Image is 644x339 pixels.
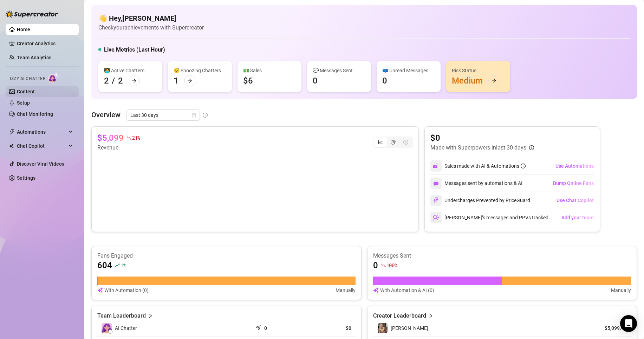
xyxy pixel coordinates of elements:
button: Use Chat Copilot [556,195,594,206]
img: logo-BBDzfeDw.svg [6,11,58,18]
span: fall [126,135,131,140]
article: $5,099.48 [595,325,627,332]
a: Creator Analytics [17,38,73,49]
article: Check your achievements with Supercreator [98,23,204,32]
span: AI Chatter [115,324,137,332]
div: 💬 Messages Sent [313,67,365,74]
div: 0 [382,75,387,86]
button: Add your team [561,212,594,223]
div: $6 [243,75,253,86]
span: arrow-right [132,78,137,83]
div: Undercharges Prevented by PriceGuard [430,195,530,206]
span: Izzy AI Chatter [10,75,45,82]
span: dollar-circle [403,140,408,145]
article: Creator Leaderboard [373,312,426,320]
span: 1 % [121,262,126,268]
span: rise [115,263,120,268]
article: 0 [264,325,267,332]
a: Discover Viral Videos [17,161,64,167]
span: Chat Copilot [17,140,67,152]
img: AI Chatter [48,73,59,83]
span: right [428,312,433,320]
div: 0 [313,75,318,86]
span: pie-chart [391,140,396,145]
button: Bump Online Fans [553,178,594,189]
div: 2 [104,75,109,86]
div: 1 [174,75,178,86]
span: Automations [17,126,67,138]
article: With Automation (0) [104,286,149,294]
button: Use Automations [555,160,594,172]
span: thunderbolt [9,129,15,135]
a: Home [17,27,30,32]
article: 604 [97,260,112,271]
article: Made with Superpowers in last 30 days [430,144,526,152]
span: Use Chat Copilot [557,198,594,203]
div: Sales made with AI & Automations [444,162,526,170]
article: $0 [308,325,351,332]
article: Team Leaderboard [97,312,146,320]
img: izzy-ai-chatter-avatar-DDCN_rTZ.svg [102,323,112,333]
span: Add your team [561,215,594,220]
span: Use Automations [555,163,594,169]
div: Risk Status [452,67,505,74]
article: 0 [373,260,378,271]
div: [PERSON_NAME]’s messages and PPVs tracked [430,212,548,223]
img: svg%3e [433,180,439,186]
span: info-circle [529,145,534,150]
img: svg%3e [433,197,439,204]
span: info-circle [521,164,526,168]
h5: Live Metrics (Last Hour) [104,46,165,54]
article: Manually [611,286,631,294]
article: Overview [91,109,121,120]
div: 💵 Sales [243,67,296,74]
span: arrow-right [492,78,496,83]
span: 21 % [132,134,140,141]
div: 👩‍💻 Active Chatters [104,67,157,74]
article: Revenue [97,144,140,152]
article: $5,099 [97,132,124,144]
h4: 👋 Hey, [PERSON_NAME] [98,13,204,23]
article: $0 [430,132,534,144]
span: send [255,324,262,331]
article: Manually [336,286,356,294]
img: Anne [378,323,388,333]
span: line-chart [378,140,383,145]
span: Bump Online Fans [553,180,594,186]
img: svg%3e [97,286,103,294]
span: 100 % [386,262,397,268]
article: With Automation & AI (0) [380,286,434,294]
div: Messages sent by automations & AI [430,178,522,189]
span: info-circle [203,113,208,118]
div: 😴 Snoozing Chatters [174,67,226,74]
img: svg%3e [433,163,439,169]
a: Team Analytics [17,55,51,60]
img: Chat Copilot [9,144,14,148]
div: 2 [118,75,123,86]
div: 📪 Unread Messages [382,67,435,74]
img: svg%3e [433,214,439,221]
span: calendar [192,113,196,117]
a: Settings [17,175,35,181]
span: arrow-right [187,78,192,83]
a: Chat Monitoring [17,111,53,117]
span: Last 30 days [130,110,196,120]
a: Content [17,89,35,94]
span: fall [381,263,386,268]
article: Fans Engaged [97,252,356,260]
span: [PERSON_NAME] [391,325,428,331]
article: Messages Sent [373,252,631,260]
img: svg%3e [373,286,379,294]
a: Setup [17,100,30,106]
div: segmented control [373,137,413,148]
div: Open Intercom Messenger [620,315,637,332]
span: right [148,312,153,320]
